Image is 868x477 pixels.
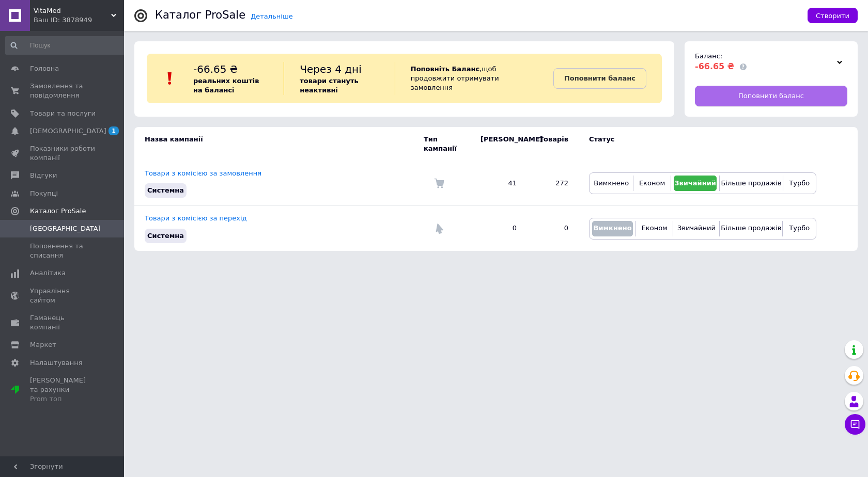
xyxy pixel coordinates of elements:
[147,186,184,194] span: Системна
[786,176,813,191] button: Турбо
[300,63,362,75] span: Через 4 дні
[162,71,178,86] img: :exclamation:
[676,221,717,236] button: Звичайний
[592,221,633,236] button: Вимкнено
[30,206,86,216] span: Каталог ProSale
[30,171,57,180] span: Відгуки
[527,206,579,251] td: 0
[30,224,101,233] span: [GEOGRAPHIC_DATA]
[155,10,245,21] div: Каталог ProSale
[30,189,58,198] span: Покупці
[5,36,128,55] input: Пошук
[785,221,813,236] button: Турбо
[593,224,631,232] span: Вимкнено
[695,61,735,71] span: -66.65 ₴
[722,176,780,191] button: Більше продажів
[193,63,238,75] span: -66.65 ₴
[30,82,96,100] span: Замовлення та повідомлення
[30,268,66,278] span: Аналітика
[193,77,259,94] b: реальних коштів на балансі
[639,179,665,187] span: Економ
[411,65,479,73] b: Поповніть Баланс
[845,414,865,435] button: Чат з покупцем
[251,12,293,20] a: Детальніше
[30,287,96,305] span: Управління сайтом
[470,206,527,251] td: 0
[594,179,629,187] span: Вимкнено
[145,214,247,222] a: Товари з комісією за перехід
[592,176,630,191] button: Вимкнено
[695,52,722,60] span: Баланс:
[434,224,444,234] img: Комісія за перехід
[738,91,804,101] span: Поповнити баланс
[553,68,646,89] a: Поповнити баланс
[395,62,553,95] div: , щоб продовжити отримувати замовлення
[30,144,96,163] span: Показники роботи компанії
[816,12,849,20] span: Створити
[579,127,816,161] td: Статус
[30,126,106,136] span: [DEMOGRAPHIC_DATA]
[109,126,119,135] span: 1
[134,127,424,161] td: Назва кампанії
[470,127,527,161] td: [PERSON_NAME]
[722,221,780,236] button: Більше продажів
[639,221,670,236] button: Економ
[470,161,527,206] td: 41
[145,169,261,177] a: Товари з комісією за замовлення
[30,376,96,404] span: [PERSON_NAME] та рахунки
[34,6,111,15] span: VitaMed
[721,179,781,187] span: Більше продажів
[789,224,810,232] span: Турбо
[527,127,579,161] td: Товарів
[789,179,810,187] span: Турбо
[527,161,579,206] td: 272
[30,313,96,332] span: Гаманець компанії
[30,109,96,118] span: Товари та послуги
[677,224,716,232] span: Звичайний
[147,232,184,240] span: Системна
[30,64,59,73] span: Головна
[642,224,668,232] span: Економ
[424,127,470,161] td: Тип кампанії
[564,74,636,82] b: Поповнити баланс
[34,15,124,25] div: Ваш ID: 3878949
[300,77,359,94] b: товари стануть неактивні
[30,394,96,404] div: Prom топ
[434,178,444,188] img: Комісія за замовлення
[808,8,858,23] button: Створити
[695,86,847,106] a: Поповнити баланс
[636,176,668,191] button: Економ
[674,179,716,187] span: Звичайний
[30,358,83,368] span: Налаштування
[30,340,56,349] span: Маркет
[721,224,781,232] span: Більше продажів
[30,242,96,260] span: Поповнення та списання
[674,176,717,191] button: Звичайний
